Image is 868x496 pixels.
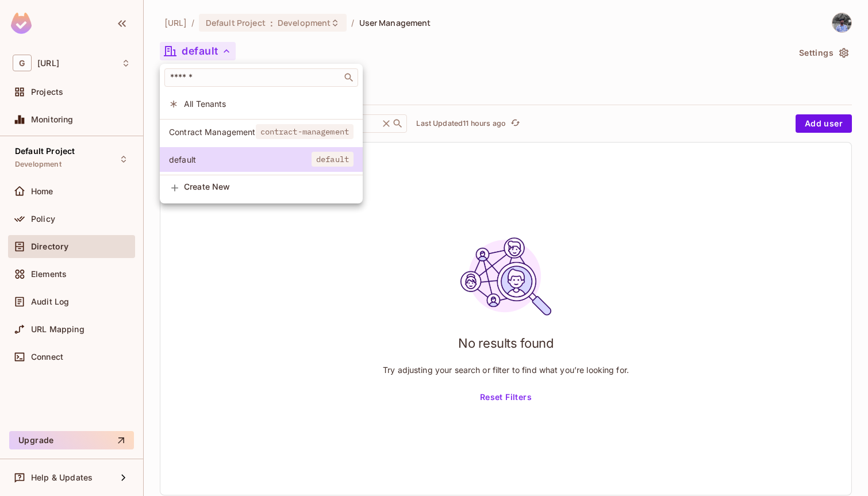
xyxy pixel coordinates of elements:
[184,98,354,109] span: All Tenants
[184,182,354,191] span: Create New
[160,120,363,144] div: Show only users with a role in this tenant: Contract Management
[256,124,354,139] span: contract-management
[169,154,312,165] span: default
[160,147,363,172] div: Show only users with a role in this tenant: default
[312,152,354,167] span: default
[169,126,256,137] span: Contract Management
